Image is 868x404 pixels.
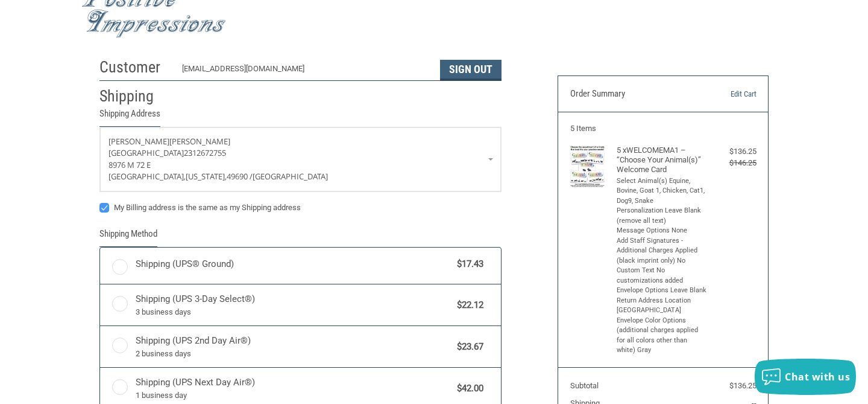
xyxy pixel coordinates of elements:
[570,381,599,390] span: Subtotal
[440,60,502,80] button: Sign Out
[755,359,856,395] button: Chat with us
[570,124,756,133] h3: 5 Items
[99,107,160,127] legend: Shipping Address
[136,292,451,318] span: Shipping (UPS 3-Day Select®)
[785,370,850,383] span: Chat with us
[99,86,170,106] h2: Shipping
[99,57,170,77] h2: Customer
[100,127,501,191] a: Enter or select a different address
[451,298,483,312] span: $22.12
[227,171,253,182] span: 49690 /
[451,382,483,396] span: $42.00
[136,257,451,271] span: Shipping (UPS® Ground)
[617,206,707,226] li: Personalization Leave Blank (remove all text)
[99,203,502,213] label: My Billing address is the same as my Shipping address
[451,340,483,354] span: $23.67
[617,266,707,286] li: Custom Text No customizations added
[182,63,429,80] div: [EMAIL_ADDRESS][DOMAIN_NAME]
[696,88,756,100] a: Edit Cart
[186,171,227,182] span: [US_STATE],
[108,159,151,170] span: 8976 M 72 E
[136,348,451,360] span: 2 business days
[136,334,451,359] span: Shipping (UPS 2nd Day Air®)
[617,146,707,175] h4: 5 x WELCOMEMA1 – “Choose Your Animal(s)” Welcome Card
[570,88,697,100] h3: Order Summary
[169,136,230,147] span: [PERSON_NAME]
[729,381,756,390] span: $136.25
[709,146,756,158] div: $136.25
[108,136,169,147] span: [PERSON_NAME]
[108,171,186,182] span: [GEOGRAPHIC_DATA],
[617,176,707,207] li: Select Animal(s) Equine, Bovine, Goat 1, Chicken, Cat1, Dog9, Snake
[617,226,707,236] li: Message Options None
[253,171,328,182] span: [GEOGRAPHIC_DATA]
[617,286,707,296] li: Envelope Options Leave Blank
[108,147,184,158] span: [GEOGRAPHIC_DATA]
[136,390,451,402] span: 1 business day
[99,227,157,247] legend: Shipping Method
[136,376,451,401] span: Shipping (UPS Next Day Air®)
[617,296,707,316] li: Return Address Location [GEOGRAPHIC_DATA]
[451,257,483,271] span: $17.43
[617,316,707,356] li: Envelope Color Options (additional charges applied for all colors other than white) Gray
[136,306,451,318] span: 3 business days
[617,236,707,266] li: Add Staff Signatures - Additional Charges Applied (black imprint only) No
[184,147,226,158] span: 2312672755
[709,157,756,169] div: $146.25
